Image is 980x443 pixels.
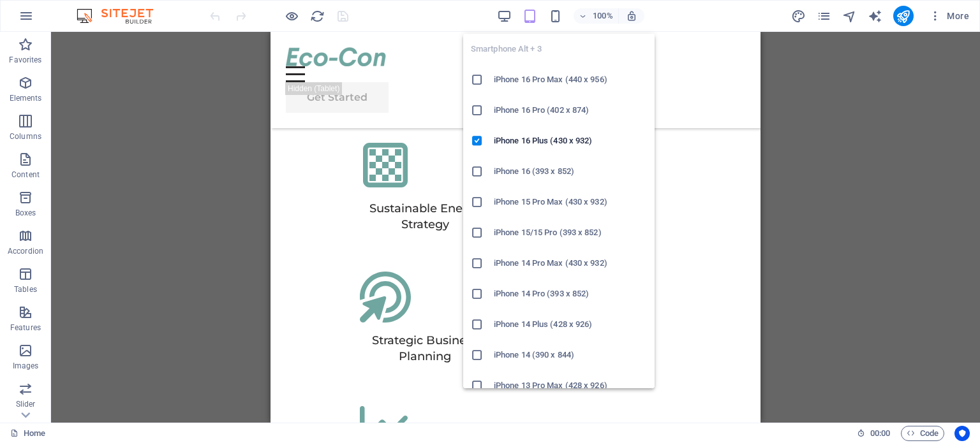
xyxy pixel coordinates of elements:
i: Reload page [310,9,325,24]
h6: iPhone 16 (393 x 852) [494,164,647,179]
p: Tables [14,284,37,294]
h6: iPhone 14 Plus (428 x 926) [494,317,647,332]
span: : [879,428,881,438]
h6: iPhone 14 Pro (393 x 852) [494,286,647,301]
a: Click to cancel selection. Double-click to open Pages [10,426,45,441]
span: Code [907,426,939,441]
button: More [924,6,974,26]
i: Publish [896,9,910,24]
img: Editor Logo [73,8,169,24]
h6: iPhone 14 Pro Max (430 x 932) [494,256,647,271]
p: Elements [10,93,42,103]
i: Navigator [842,9,857,24]
button: Click here to leave preview mode and continue editing [284,8,299,24]
button: design [791,8,806,24]
button: navigator [842,8,857,24]
p: Columns [10,131,41,142]
i: On resize automatically adjust zoom level to fit chosen device. [626,10,637,22]
p: Content [11,170,40,180]
button: publish [893,6,914,26]
p: Images [13,361,39,371]
p: Boxes [15,208,36,218]
h6: iPhone 14 (390 x 844) [494,347,647,363]
h6: iPhone 13 Pro Max (428 x 926) [494,378,647,393]
button: Code [901,426,944,441]
h6: iPhone 16 Pro Max (440 x 956) [494,72,647,87]
span: 00 00 [870,426,890,441]
p: Accordion [8,246,43,256]
span: More [929,10,969,22]
h6: 100% [593,8,613,24]
button: 100% [574,8,619,24]
p: Favorites [9,55,41,65]
h6: iPhone 16 Plus (430 x 932) [494,133,647,149]
p: Features [10,323,41,333]
i: AI Writer [868,9,882,24]
i: Pages (Ctrl+Alt+S) [817,9,831,24]
button: text_generator [868,8,883,24]
h6: iPhone 15 Pro Max (430 x 932) [494,194,647,210]
h6: Session time [857,426,891,441]
p: Slider [16,399,36,409]
h6: iPhone 16 Pro (402 x 874) [494,103,647,118]
h6: iPhone 15/15 Pro (393 x 852) [494,225,647,240]
button: pages [817,8,832,24]
button: reload [309,8,325,24]
button: Usercentrics [954,426,970,441]
i: Design (Ctrl+Alt+Y) [791,9,806,24]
